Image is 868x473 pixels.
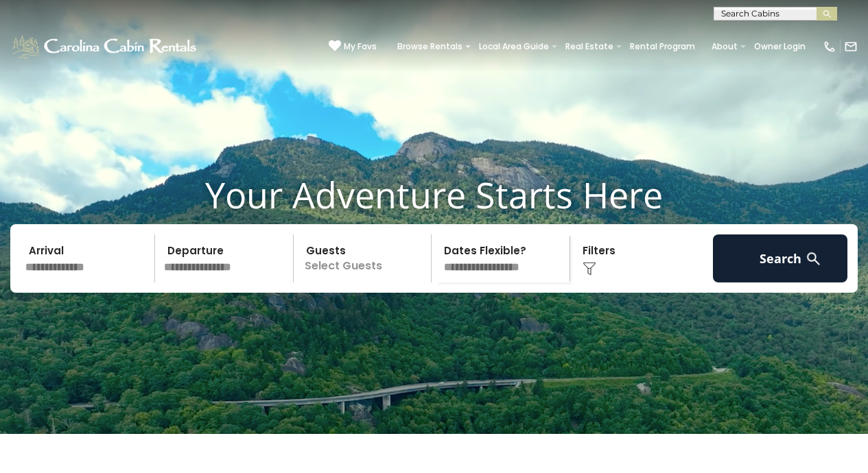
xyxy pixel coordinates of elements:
p: Select Guests [298,234,432,282]
a: Rental Program [623,37,702,56]
button: Search [713,234,847,282]
img: search-regular-white.png [805,250,822,267]
a: My Favs [329,40,377,53]
img: filter--v1.png [583,262,596,276]
img: White-1-1-2.png [10,33,200,60]
h1: Your Adventure Starts Here [10,173,858,216]
a: Browse Rentals [390,37,469,56]
a: Local Area Guide [472,37,556,56]
a: Owner Login [747,37,812,56]
a: About [705,37,744,56]
img: phone-regular-white.png [823,40,836,53]
a: Real Estate [559,37,620,56]
img: mail-regular-white.png [844,40,858,53]
span: My Favs [344,40,377,53]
